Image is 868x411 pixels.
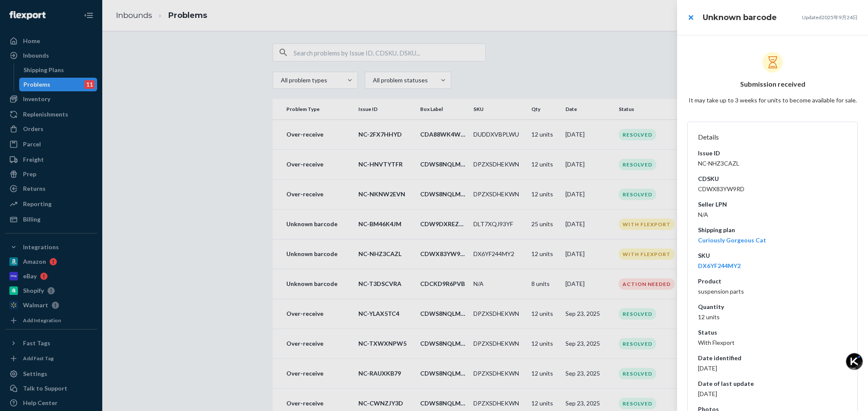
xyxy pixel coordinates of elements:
[802,14,858,21] p: Updated 2025年9月24日
[698,379,847,388] dt: Date of last update
[698,133,719,141] span: Details
[698,262,741,269] a: DX6YF244MY2
[698,185,847,193] dd: CDWX83YW9RD
[698,149,847,157] dt: Issue ID
[698,354,847,362] dt: Date identified
[740,79,805,89] p: Submission received
[698,364,847,373] dd: [DATE]
[698,159,847,168] dd: NC-NHZ3CAZL
[698,210,847,219] dd: N/A
[698,175,847,183] dt: CDSKU
[698,390,847,398] dd: [DATE]
[698,338,847,347] dd: With Flexport
[689,96,857,105] p: It may take up to 3 weeks for units to become available for sale.
[698,226,847,234] dt: Shipping plan
[698,200,847,209] dt: Seller LPN
[698,236,766,244] a: Curiously Gorgeous Cat
[703,12,777,23] h3: Unknown barcode
[698,287,847,296] dd: suspension parts
[698,303,847,311] dt: Quantity
[698,277,847,286] dt: Product
[698,313,847,321] dd: 12 units
[698,251,847,260] dt: SKU
[682,9,699,26] button: close
[698,328,847,337] dt: Status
